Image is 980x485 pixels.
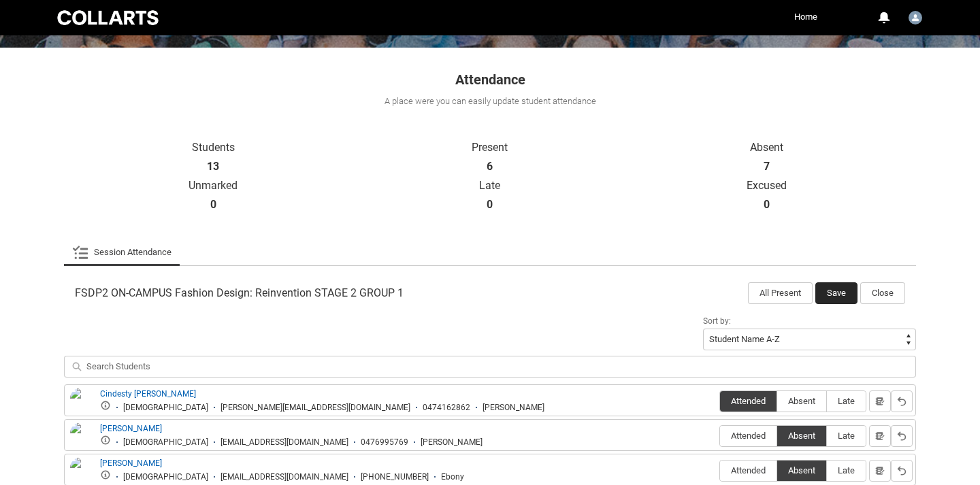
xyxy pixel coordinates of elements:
[777,465,826,475] span: Absent
[891,460,913,482] button: Reset
[352,179,629,193] p: Late
[487,198,493,212] strong: 0
[75,141,352,154] p: Students
[64,239,180,266] li: Session Attendance
[220,472,348,482] div: [EMAIL_ADDRESS][DOMAIN_NAME]
[720,431,777,441] span: Attended
[220,403,410,413] div: [PERSON_NAME][EMAIL_ADDRESS][DOMAIN_NAME]
[361,472,429,482] div: [PHONE_NUMBER]
[123,403,208,413] div: [DEMOGRAPHIC_DATA]
[421,437,483,448] div: [PERSON_NAME]
[720,465,777,475] span: Attended
[720,396,777,406] span: Attended
[70,422,92,452] img: Deng Akoi
[860,282,905,304] button: Close
[905,5,926,27] button: User Profile Briana.Hallihan
[483,403,544,413] div: [PERSON_NAME]
[123,437,208,448] div: [DEMOGRAPHIC_DATA]
[869,390,891,412] button: Notes
[869,425,891,447] button: Notes
[72,239,171,266] a: Session Attendance
[455,71,525,88] span: Attendance
[764,160,770,173] strong: 7
[827,396,866,406] span: Late
[487,160,493,173] strong: 6
[748,282,813,304] button: All Present
[123,472,208,482] div: [DEMOGRAPHIC_DATA]
[64,356,916,378] input: Search Students
[815,282,857,304] button: Save
[891,390,913,412] button: Reset
[100,458,162,468] a: [PERSON_NAME]
[628,179,905,193] p: Excused
[441,472,464,482] div: Ebony
[891,425,913,447] button: Reset
[909,11,922,24] img: Briana.Hallihan
[628,141,905,154] p: Absent
[100,424,162,433] a: [PERSON_NAME]
[70,388,92,418] img: Cindesty Lucas
[703,316,731,326] span: Sort by:
[100,389,196,399] a: Cindesty [PERSON_NAME]
[777,431,826,441] span: Absent
[207,160,219,173] strong: 13
[220,437,348,448] div: [EMAIL_ADDRESS][DOMAIN_NAME]
[210,198,216,212] strong: 0
[75,286,404,300] span: FSDP2 ON-CAMPUS Fashion Design: Reinvention STAGE 2 GROUP 1
[423,403,470,413] div: 0474162862
[352,141,629,154] p: Present
[777,396,826,406] span: Absent
[827,465,866,475] span: Late
[764,198,770,212] strong: 0
[75,179,352,193] p: Unmarked
[63,95,917,108] div: A place were you can easily update student attendance
[869,460,891,482] button: Notes
[361,437,408,448] div: 0476995769
[791,7,821,27] a: Home
[827,431,866,441] span: Late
